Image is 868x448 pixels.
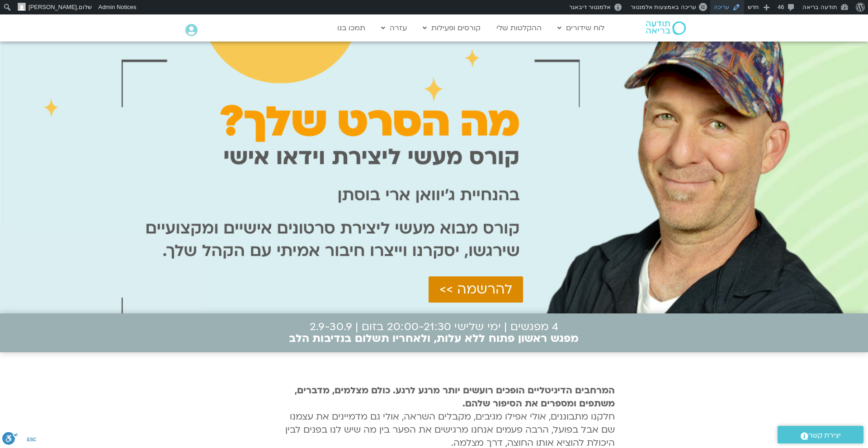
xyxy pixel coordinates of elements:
span: עריכה באמצעות אלמנטור [631,4,696,10]
strong: המרחבים הדיגיטליים הופכים רועשים יותר מרגע לרגע. כולם מצלמים, מדברים, משתפים ומספרים את הסיפור שלהם. [295,384,615,410]
a: יצירת קשר [778,426,863,443]
span: [PERSON_NAME] [28,4,77,10]
img: תודעה בריאה [646,21,686,35]
a: להרשמה >> [429,276,523,303]
a: ההקלטות שלי [492,19,546,37]
span: יצירת קשר [808,429,841,442]
a: לוח שידורים [553,19,609,37]
a: תמכו בנו [333,19,370,37]
b: מפגש ראשון פתוח ללא עלות, ולאחריו תשלום בנדיבות הלב [289,331,579,346]
p: 4 מפגשים | ימי שלישי 20:00-21:30 בזום | 2.9-30.9 [289,324,579,330]
span: להרשמה >> [439,282,512,297]
a: עזרה [377,19,411,37]
a: קורסים ופעילות [418,19,485,37]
